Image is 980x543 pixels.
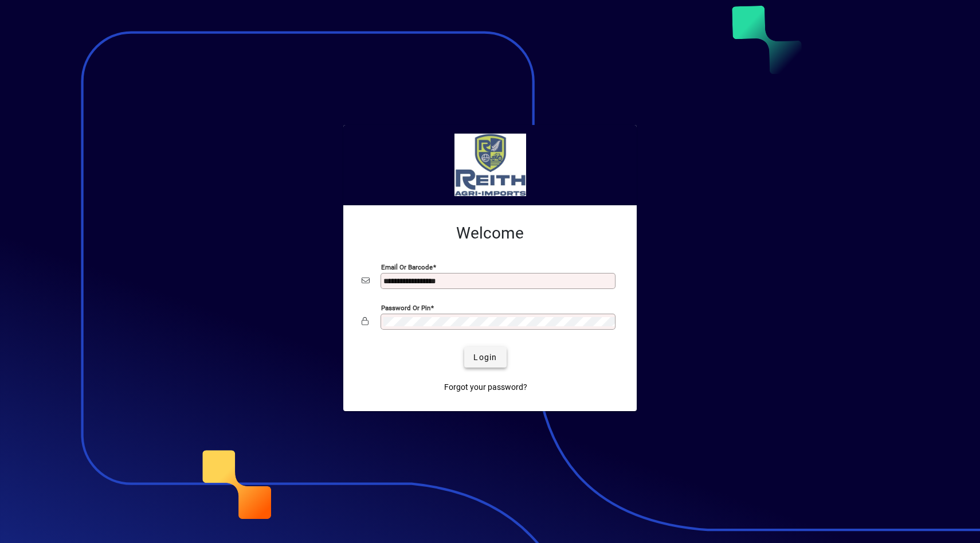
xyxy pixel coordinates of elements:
span: Login [473,351,497,364]
span: Forgot your password? [444,381,527,393]
h2: Welcome [362,224,618,243]
mat-label: Email or Barcode [381,263,433,271]
button: Login [464,347,506,368]
mat-label: Password or Pin [381,304,430,312]
a: Forgot your password? [440,377,532,397]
